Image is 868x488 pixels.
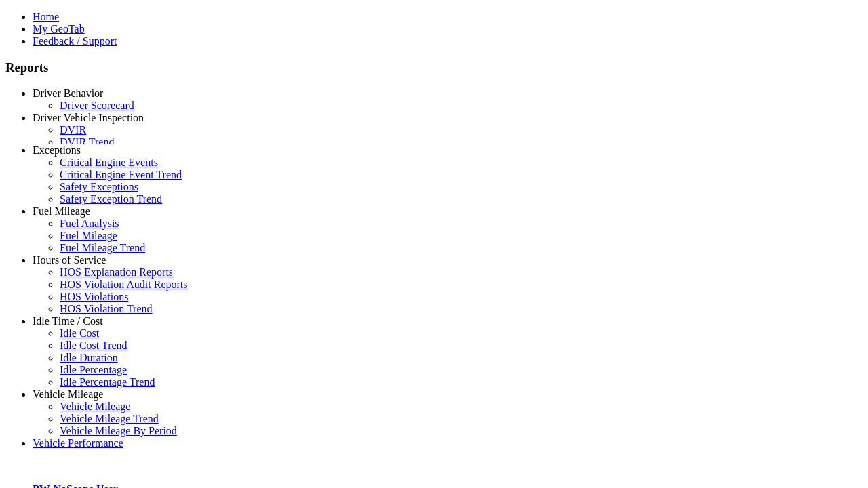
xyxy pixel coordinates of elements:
a: Fuel Mileage [60,230,117,241]
a: Idle Cost Trend [60,340,127,351]
a: My GeoTab [33,23,85,35]
a: Vehicle Mileage [60,401,130,412]
a: DVIR [60,124,86,136]
a: HOS Violation Audit Reports [60,279,188,290]
a: Critical Engine Events [60,157,158,168]
a: HOS Violation Trend [60,303,153,314]
a: Safety Exception Trend [60,193,162,205]
a: Driver Vehicle Inspection [33,112,144,123]
a: Fuel Mileage Trend [60,242,145,253]
a: Driver Scorecard [60,100,134,111]
h3: Reports [5,60,863,75]
a: Idle Cost [60,327,99,339]
a: Feedback / Support [33,35,117,47]
a: Vehicle Mileage [33,388,103,400]
a: Home [33,11,59,22]
a: Driver Behavior [33,87,103,99]
a: Critical Engine Event Trend [60,169,182,180]
a: Exceptions [33,144,81,156]
a: Idle Percentage Trend [60,376,155,388]
a: HOS Violations [60,291,128,302]
a: Vehicle Mileage Trend [60,413,159,424]
a: Vehicle Performance [33,437,123,449]
a: DVIR Trend [60,136,114,148]
a: Fuel Mileage [33,205,90,217]
a: Safety Exceptions [60,181,138,192]
a: Idle Percentage [60,364,127,375]
a: Hours of Service [33,254,106,266]
a: Vehicle Mileage By Period [60,425,177,436]
a: Idle Time / Cost [33,315,103,327]
a: Fuel Analysis [60,218,119,229]
a: Idle Duration [60,352,118,363]
a: HOS Explanation Reports [60,266,173,278]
